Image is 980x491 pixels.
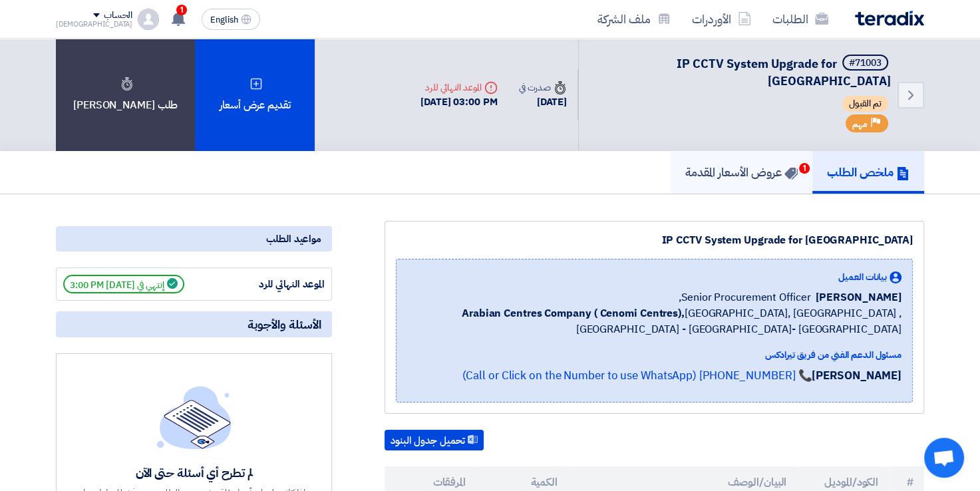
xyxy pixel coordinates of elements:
[420,94,498,110] div: [DATE] 03:00 PM
[247,317,321,332] span: الأسئلة والأجوبة
[420,81,498,94] div: الموعد النهائي للرد
[202,9,260,30] button: English
[924,438,964,478] a: Open chat
[56,39,195,151] div: طلب [PERSON_NAME]
[838,270,887,284] span: بيانات العميل
[671,151,812,194] a: عروض الأسعار المقدمة1
[56,226,332,251] div: مواعيد الطلب
[385,430,484,451] button: تحميل جدول البنود
[842,96,888,112] span: تم القبول
[225,277,325,292] div: الموعد النهائي للرد
[519,94,567,110] div: [DATE]
[462,305,685,321] b: Arabian Centres Company ( Cenomi Centres),
[827,164,909,180] h5: ملخص الطلب
[63,275,184,293] span: إنتهي في [DATE] 3:00 PM
[685,164,798,180] h5: عروض الأسعار المقدمة
[681,3,762,35] a: الأوردرات
[462,367,812,384] a: 📞 [PHONE_NUMBER] (Call or Click on the Number to use WhatsApp)
[157,386,232,448] img: empty_state_list.svg
[407,305,901,337] span: [GEOGRAPHIC_DATA], [GEOGRAPHIC_DATA] ,[GEOGRAPHIC_DATA] - [GEOGRAPHIC_DATA]- [GEOGRAPHIC_DATA]
[81,465,307,480] div: لم تطرح أي أسئلة حتى الآن
[407,348,901,362] div: مسئول الدعم الفني من فريق تيرادكس
[812,367,901,384] strong: [PERSON_NAME]
[104,10,132,21] div: الحساب
[138,9,159,30] img: profile_test.png
[396,232,913,248] div: IP CCTV System Upgrade for [GEOGRAPHIC_DATA]
[816,289,901,305] span: [PERSON_NAME]
[852,118,868,130] span: مهم
[56,21,132,28] div: [DEMOGRAPHIC_DATA]
[176,5,187,15] span: 1
[587,3,681,35] a: ملف الشركة
[677,55,891,90] span: IP CCTV System Upgrade for [GEOGRAPHIC_DATA]
[855,11,924,26] img: Teradix logo
[849,59,882,68] div: #71003
[812,151,924,194] a: ملخص الطلب
[799,163,810,174] span: 1
[762,3,839,35] a: الطلبات
[195,39,315,151] div: تقديم عرض أسعار
[595,55,891,89] h5: IP CCTV System Upgrade for Makkah Mall
[679,289,810,305] span: Senior Procurement Officer,
[519,81,567,94] div: صدرت في
[210,15,238,25] span: English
